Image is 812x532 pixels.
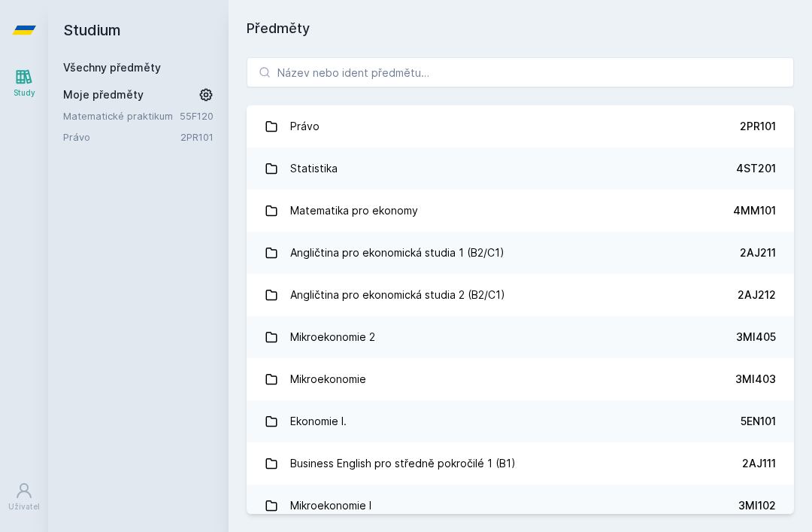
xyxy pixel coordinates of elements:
span: Moje předměty [63,87,144,102]
a: Mikroekonomie 2 3MI405 [247,316,794,358]
div: 4MM101 [733,203,776,218]
div: 2AJ211 [740,245,776,260]
input: Název nebo ident předmětu… [247,57,794,87]
div: Právo [290,111,320,141]
div: 3MI405 [736,330,776,345]
div: 3MI403 [735,372,776,387]
div: Matematika pro ekonomy [290,196,418,226]
h1: Předměty [247,18,794,39]
a: Matematické praktikum [63,108,180,123]
div: 2AJ111 [742,456,776,471]
a: Angličtina pro ekonomická studia 1 (B2/C1) 2AJ211 [247,232,794,274]
a: Business English pro středně pokročilé 1 (B1) 2AJ111 [247,442,794,485]
a: Ekonomie I. 5EN101 [247,400,794,442]
a: Mikroekonomie 3MI403 [247,358,794,400]
a: Matematika pro ekonomy 4MM101 [247,190,794,232]
div: 4ST201 [736,161,776,176]
a: Právo 2PR101 [247,105,794,147]
div: Study [14,87,35,99]
div: Mikroekonomie I [290,491,371,521]
div: 5EN101 [741,414,776,429]
div: Mikroekonomie [290,364,366,394]
a: Statistika 4ST201 [247,147,794,190]
div: Ekonomie I. [290,406,347,436]
a: Uživatel [3,474,45,520]
div: 3MI102 [738,498,776,513]
a: Právo [63,129,180,144]
div: Angličtina pro ekonomická studia 1 (B2/C1) [290,238,504,268]
a: Study [3,60,45,106]
a: Angličtina pro ekonomická studia 2 (B2/C1) 2AJ212 [247,274,794,316]
div: Angličtina pro ekonomická studia 2 (B2/C1) [290,280,505,310]
div: 2AJ212 [738,287,776,302]
div: Uživatel [8,501,40,512]
a: Všechny předměty [63,61,161,74]
a: 2PR101 [180,131,214,143]
div: 2PR101 [740,119,776,134]
div: Statistika [290,154,338,184]
div: Business English pro středně pokročilé 1 (B1) [290,448,516,479]
div: Mikroekonomie 2 [290,322,375,352]
a: Mikroekonomie I 3MI102 [247,485,794,527]
a: 55F120 [180,110,214,122]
